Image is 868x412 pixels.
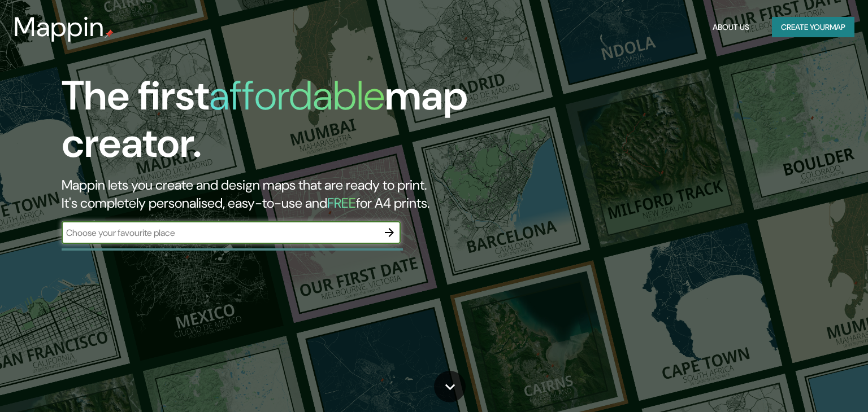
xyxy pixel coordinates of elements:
[62,176,496,212] h2: Mappin lets you create and design maps that are ready to print. It's completely personalised, eas...
[62,72,496,176] h1: The first map creator.
[62,226,378,239] input: Choose your favourite place
[209,69,385,122] h1: affordable
[105,29,114,38] img: mappin-pin
[327,194,356,212] h5: FREE
[14,11,105,43] h3: Mappin
[772,17,854,38] button: Create yourmap
[708,17,754,38] button: About Us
